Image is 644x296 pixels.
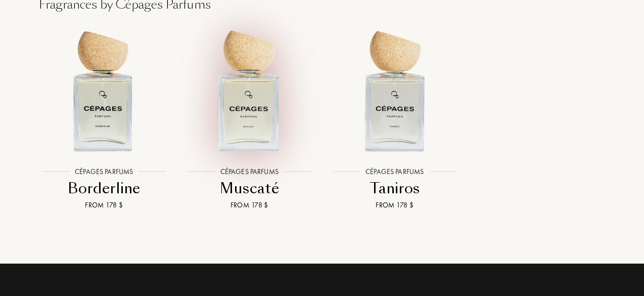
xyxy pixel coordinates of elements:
[326,179,464,198] div: Taniros
[322,14,468,224] a: Taniros Cepages ParfumsCépages ParfumsTanirosFrom 178 $
[35,200,173,210] div: From 178 $
[329,25,460,156] img: Taniros Cepages Parfums
[35,179,173,198] div: Borderline
[181,200,318,210] div: From 178 $
[181,179,318,198] div: Muscaté
[184,25,315,156] img: Muscaté Cepages Parfums
[215,166,284,177] div: Cépages Parfums
[360,166,429,177] div: Cépages Parfums
[31,14,177,224] a: Borderline Cepages ParfumsCépages ParfumsBorderlineFrom 178 $
[70,166,138,177] div: Cépages Parfums
[177,14,323,224] a: Muscaté Cepages ParfumsCépages ParfumsMuscatéFrom 178 $
[38,25,169,156] img: Borderline Cepages Parfums
[326,200,464,210] div: From 178 $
